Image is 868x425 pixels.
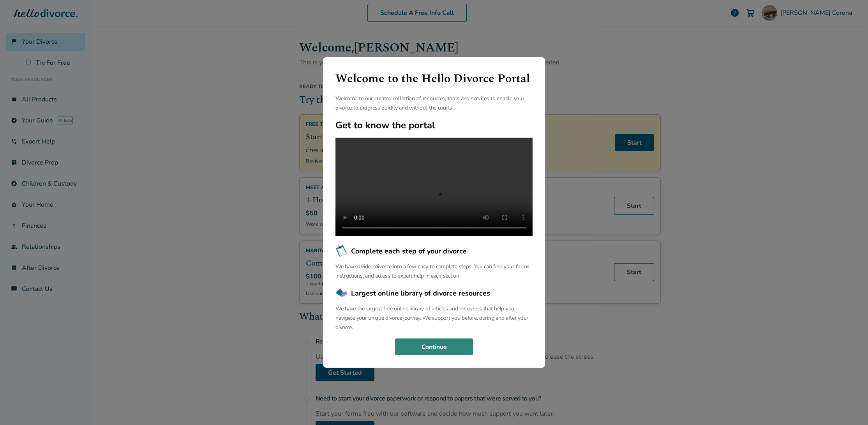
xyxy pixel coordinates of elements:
img: Largest online library of divorce resources [335,287,348,299]
iframe: Chat Widget [829,388,868,425]
p: We have the largest free online library of articles and resources that help you navigate your uni... [335,304,533,332]
h1: Welcome to the Hello Divorce Portal [335,70,533,88]
span: Complete each step of your divorce [351,246,467,256]
p: Welcome to our curated collection of resources, tools and services to enable your divorce to prog... [335,94,533,113]
span: Largest online library of divorce resources [351,288,490,298]
h2: Get to know the portal [335,119,533,131]
p: We have divided divorce into a few easy to complete steps. You can find your forms, instructions,... [335,262,533,281]
button: Continue [395,338,473,356]
img: Complete each step of your divorce [335,245,348,257]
